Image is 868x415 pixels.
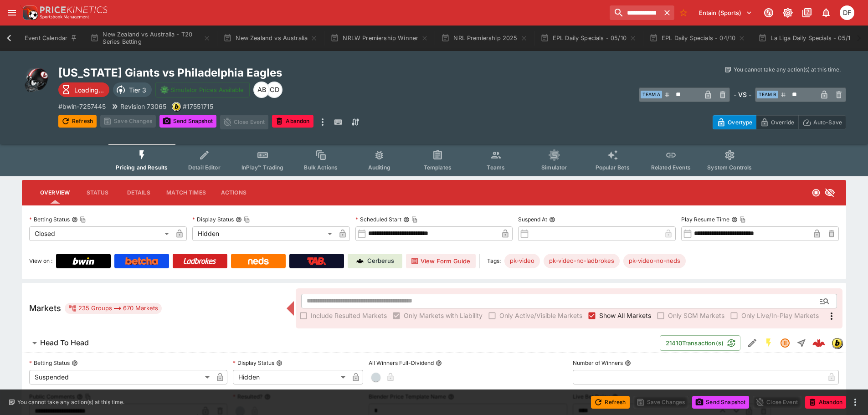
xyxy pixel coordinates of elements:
button: Details [118,182,159,204]
span: Auditing [368,164,390,171]
button: Toggle light/dark mode [780,5,796,21]
button: Actions [213,182,254,204]
button: SGM Enabled [760,335,777,351]
button: Betting StatusCopy To Clipboard [72,216,78,223]
p: You cannot take any action(s) at this time. [734,66,841,74]
button: Copy To Clipboard [244,216,250,223]
div: bwin [832,338,842,348]
img: Cerberus [356,257,364,265]
h2: Copy To Clipboard [58,66,452,80]
button: Straight [793,335,810,351]
button: 21410Transaction(s) [660,335,740,351]
button: View Form Guide [406,254,476,268]
button: Match Times [159,182,213,204]
span: Bulk Actions [304,164,338,171]
span: pk-video-no-ladbrokes [544,256,620,266]
a: Cerberus [348,254,402,268]
div: Betting Target: cerberus [623,254,686,268]
p: Number of Winners [573,359,623,367]
button: Documentation [799,5,815,21]
h5: Markets [29,303,61,313]
span: System Controls [707,164,752,171]
p: Display Status [192,215,234,223]
img: american_football.png [22,66,51,95]
p: Auto-Save [813,118,842,127]
img: Betcha [125,257,158,265]
button: Select Tenant [693,5,758,20]
p: Override [771,118,794,127]
div: Betting Target: cerberus [504,254,540,268]
p: Overtype [728,118,752,127]
div: Cameron Duffy [266,82,282,98]
a: d35962f9-d133-4cfe-a184-e1b8a2dcf1bf [810,334,828,352]
button: Display StatusCopy To Clipboard [236,216,242,223]
img: logo-cerberus--red.svg [812,337,825,349]
button: Number of Winners [625,360,631,366]
button: Simulator Prices Available [155,82,250,97]
span: pk-video [504,256,540,266]
span: InPlay™ Trading [241,164,283,171]
label: Tags: [487,254,501,268]
button: Connected to PK [760,5,777,21]
p: Display Status [233,359,274,367]
p: Tier 3 [129,85,146,95]
div: Start From [713,115,846,129]
button: Send Snapshot [692,396,749,409]
button: NRLW Premiership Winner [325,26,434,51]
div: Closed [29,226,172,241]
span: Only Markets with Liability [404,311,483,320]
button: Refresh [58,115,97,128]
span: Only Active/Visible Markets [499,311,582,320]
button: Status [77,182,118,204]
img: Neds [248,257,268,265]
div: David Foster [840,5,854,20]
div: Suspended [29,370,213,384]
div: Alex Bothe [253,82,270,98]
button: Open [817,293,833,309]
img: TabNZ [307,257,326,265]
span: Detail Editor [188,164,221,171]
button: Auto-Save [798,115,846,129]
button: Event Calendar [19,26,83,51]
button: EPL Daily Specials - 05/10 [535,26,642,51]
span: Team B [757,91,778,98]
p: You cannot take any action(s) at this time. [17,398,124,406]
button: Abandon [272,115,313,128]
span: Mark an event as closed and abandoned. [272,116,313,125]
img: PriceKinetics Logo [20,4,38,22]
span: Only Live/In-Play Markets [741,311,819,320]
p: Scheduled Start [355,215,401,223]
p: Copy To Clipboard [183,102,213,111]
button: Edit Detail [744,335,760,351]
span: Popular Bets [596,164,630,171]
button: Display Status [276,360,282,366]
button: No Bookmarks [676,5,691,20]
span: Pricing and Results [116,164,168,171]
div: 235 Groups 670 Markets [68,303,158,314]
span: Only SGM Markets [668,311,724,320]
div: bwin [172,102,181,111]
span: Related Events [651,164,691,171]
p: All Winners Full-Dividend [369,359,434,367]
img: Ladbrokes [183,257,216,265]
button: NRL Premiership 2025 [436,26,533,51]
button: David Foster [837,3,857,23]
div: Hidden [233,370,349,384]
label: View on : [29,254,52,268]
button: EPL Daily Specials - 04/10 [644,26,751,51]
img: PriceKinetics [40,6,108,13]
span: Include Resulted Markets [311,311,387,320]
button: Overview [33,182,77,204]
img: Sportsbook Management [40,15,89,19]
button: more [850,397,861,408]
span: Teams [487,164,505,171]
span: pk-video-no-neds [623,256,686,266]
button: Refresh [591,396,629,409]
button: Notifications [818,5,834,21]
span: Templates [424,164,452,171]
button: Abandon [805,396,846,409]
img: bwin.png [172,102,180,111]
svg: More [826,311,837,322]
p: Cerberus [367,256,394,266]
span: Simulator [541,164,567,171]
